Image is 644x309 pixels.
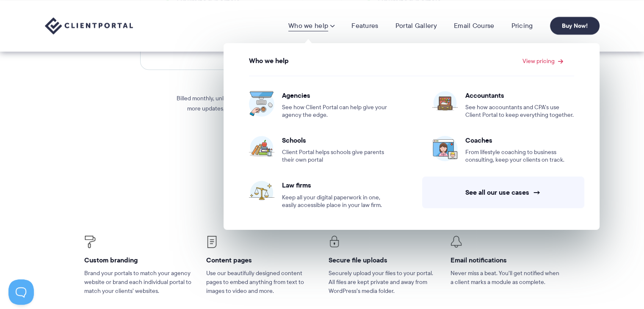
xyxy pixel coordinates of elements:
[228,68,595,218] ul: View pricing
[84,196,560,210] h2: Everything is included
[465,91,574,99] span: Accountants
[206,236,218,248] img: Client Portal Icons
[422,177,584,208] a: See all our use cases
[288,22,334,30] a: Who we help
[465,149,574,164] span: From lifestyle coaching to business consulting, keep your clients on track.
[282,136,391,144] span: Schools
[451,269,560,287] p: Never miss a beat. You’ll get notified when a client marks a module as complete.
[224,43,600,230] ul: Who we help
[329,236,340,247] img: Client Portal Icons
[451,256,560,265] h4: Email notifications
[533,188,541,197] span: →
[84,256,193,265] h4: Custom branding
[465,136,574,144] span: Coaches
[8,279,34,305] iframe: Toggle Customer Support
[206,256,315,265] h4: Content pages
[206,269,315,295] p: Use our beautifully designed content pages to embed anything from text to images to video and more.
[282,181,391,189] span: Law firms
[550,17,600,35] a: Buy Now!
[522,58,563,64] a: View pricing
[329,256,438,265] h4: Secure file uploads
[511,22,533,30] a: Pricing
[351,22,378,30] a: Features
[451,236,462,248] img: Client Portal Icon
[282,104,391,119] span: See how Client Portal can help give your agency the edge.
[282,91,391,99] span: Agencies
[465,104,574,119] span: See how accountants and CPA’s use Client Portal to keep everything together.
[84,236,96,248] img: Client Portal Icons
[249,57,289,65] span: Who we help
[395,22,437,30] a: Portal Gallery
[282,194,391,209] span: Keep all your digital paperwork in one, easily accessible place in your law firm.
[454,22,495,30] a: Email Course
[282,149,391,164] span: Client Portal helps schools give parents their own portal
[329,269,438,295] p: Securely upload your files to your portal. All files are kept private and away from WordPress’s m...
[170,93,475,113] p: Billed monthly, unless you choose the annual or lifetime license. If you let a license expire the...
[84,269,193,295] p: Brand your portals to match your agency website or brand each individual portal to match your cli...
